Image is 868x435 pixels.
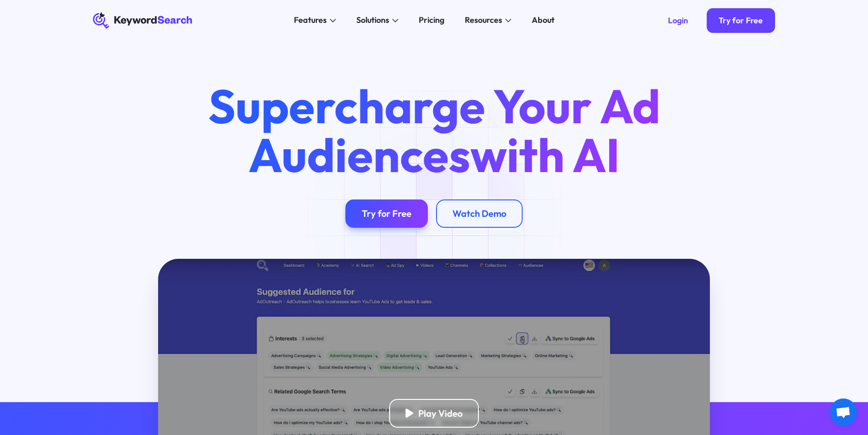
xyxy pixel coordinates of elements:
div: About [532,14,555,26]
a: Try for Free [345,199,428,228]
a: Login [656,8,700,33]
div: Open chat [830,398,857,426]
a: Pricing [413,12,451,29]
div: Try for Free [719,16,763,26]
div: Solutions [356,14,389,26]
div: Try for Free [362,208,411,219]
div: Watch Demo [452,208,506,219]
span: with AI [470,125,620,184]
div: Login [668,16,688,26]
a: Try for Free [707,8,776,33]
div: Play Video [418,408,462,419]
a: About [526,12,561,29]
div: Resources [465,14,502,26]
h1: Supercharge Your Ad Audiences [189,82,679,178]
div: Pricing [419,14,444,26]
div: Features [294,14,327,26]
